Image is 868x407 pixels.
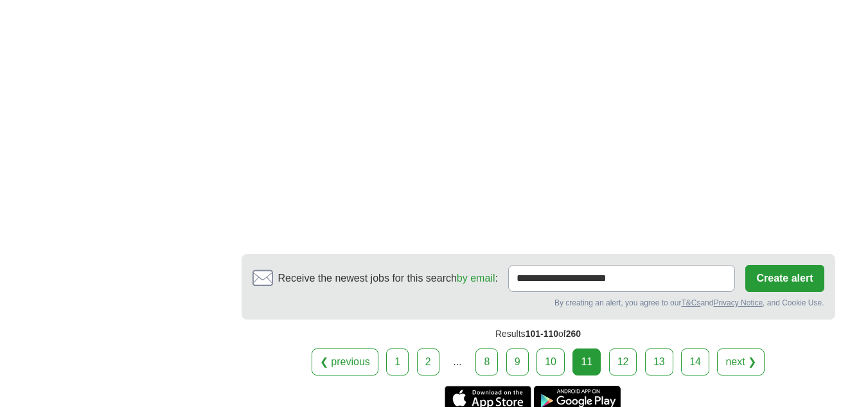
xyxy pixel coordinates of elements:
[417,348,439,375] a: 2
[609,348,637,375] a: 12
[242,320,835,348] div: Results of
[312,348,378,375] a: ❮ previous
[386,348,409,375] a: 1
[572,348,601,375] div: 11
[506,348,529,375] a: 9
[252,297,824,309] div: By creating an alert, you agree to our and , and Cookie Use.
[566,329,581,339] span: 260
[681,348,709,375] a: 14
[445,349,470,375] div: ...
[713,298,763,307] a: Privacy Notice
[526,329,558,339] span: 101-110
[645,348,673,375] a: 13
[457,273,495,284] a: by email
[681,298,700,307] a: T&Cs
[717,348,765,375] a: next ❯
[278,271,498,286] span: Receive the newest jobs for this search :
[745,265,824,292] button: Create alert
[536,348,565,375] a: 10
[475,348,498,375] a: 8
